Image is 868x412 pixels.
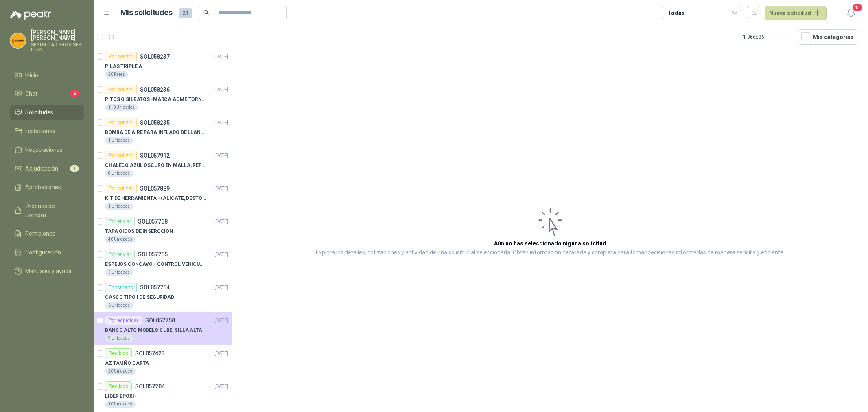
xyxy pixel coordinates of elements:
span: search [203,10,209,15]
a: Por enviarSOL057768[DATE] TAPA OIDOS DE INSERCCION40 Unidades [94,213,232,246]
a: Licitaciones [10,123,84,139]
button: Mís categorías [797,29,858,45]
span: Licitaciones [25,127,55,136]
div: 1 Unidades [105,137,133,144]
p: SOL057423 [135,351,165,356]
p: SOL057750 [145,318,175,323]
a: Por cotizarSOL057912[DATE] CHALECO AZUL OSCURO EN MALLA, REFLECTIVO8 Unidades [94,147,232,180]
p: [DATE] [214,152,228,160]
button: Nueva solicitud [765,6,827,20]
a: Negociaciones [10,142,84,158]
button: 13 [844,6,858,20]
a: Por cotizarSOL057889[DATE] KIT DE HERRAMIENTA - (ALICATE, DESTORNILLADOR,LLAVE DE EXPANSION, CRUC... [94,180,232,213]
p: LIDER EPOXI- [105,392,136,400]
a: Remisiones [10,226,84,241]
span: Inicio [25,70,38,79]
a: RecibidoSOL057423[DATE] AZ TAMÑO CARTA20 Unidades [94,345,232,378]
p: KIT DE HERRAMIENTA - (ALICATE, DESTORNILLADOR,LLAVE DE EXPANSION, CRUCETA,LLAVE FIJA) [105,195,206,202]
span: 2 [70,90,79,97]
p: [DATE] [214,218,228,226]
p: CASCO TIPO I DE SEGURIDAD [105,294,174,301]
p: [DATE] [214,350,228,357]
div: En tránsito [105,283,137,292]
a: Por enviarSOL057755[DATE] ESPEJOS CONCAVO - CONTROL VEHICULAR5 Unidades [94,246,232,279]
p: SEGURIDAD PROVISER LTDA [31,42,84,52]
p: SOL058237 [140,54,170,59]
p: [DATE] [214,86,228,94]
a: Solicitudes [10,105,84,120]
div: Por cotizar [105,118,137,127]
p: SOL058235 [140,120,170,125]
p: [DATE] [214,284,228,291]
div: Por enviar [105,250,135,259]
span: Chat [25,89,37,98]
p: TAPA OIDOS DE INSERCCION [105,228,173,235]
div: 40 Unidades [105,236,136,243]
div: 9 Unidades [105,335,133,342]
p: [DATE] [214,317,228,324]
span: Configuración [25,248,61,257]
a: Adjudicación1 [10,161,84,176]
a: Por adjudicarSOL057750[DATE] BANCO ALTO MODELO CUBE, SILLA ALTA9 Unidades [94,312,232,345]
a: Órdenes de Compra [10,198,84,223]
a: Por cotizarSOL058235[DATE] BOMBA DE AIRE PARA INFLADO DE LLANTAS DE BICICLETA1 Unidades [94,114,232,147]
span: Solicitudes [25,108,53,117]
div: 20 Pares [105,71,128,78]
p: SOL058236 [140,87,170,92]
span: Remisiones [25,229,55,238]
div: 1 Unidades [105,203,133,210]
p: [PERSON_NAME] [PERSON_NAME] [31,29,84,41]
a: Configuración [10,245,84,260]
div: 6 Unidades [105,302,133,309]
div: 8 Unidades [105,170,133,177]
p: SOL057768 [138,219,168,224]
p: BOMBA DE AIRE PARA INFLADO DE LLANTAS DE BICICLETA [105,129,206,136]
div: Por cotizar [105,52,137,61]
span: 1 [70,165,79,172]
p: ESPEJOS CONCAVO - CONTROL VEHICULAR [105,261,206,268]
div: 10 Unidades [105,401,136,408]
a: Inicio [10,67,84,83]
a: En tránsitoSOL057754[DATE] CASCO TIPO I DE SEGURIDAD6 Unidades [94,279,232,312]
div: 5 Unidades [105,269,133,276]
p: SOL057754 [140,285,170,290]
p: PILAS TRIPLE A [105,63,142,70]
span: Aprobaciones [25,183,61,192]
p: [DATE] [214,383,228,390]
p: SOL057889 [140,186,170,191]
img: Company Logo [10,33,26,48]
h3: Aún no has seleccionado niguna solicitud [494,239,606,248]
div: 110 Unidades [105,104,138,111]
span: Órdenes de Compra [25,202,76,219]
p: AZ TAMÑO CARTA [105,359,149,367]
div: Por cotizar [105,184,137,193]
div: Recibido [105,348,132,358]
span: 21 [179,8,192,18]
p: [DATE] [214,251,228,259]
span: 13 [852,4,863,11]
div: Por cotizar [105,85,137,94]
div: Recibido [105,381,132,391]
p: SOL057204 [135,384,165,389]
p: BANCO ALTO MODELO CUBE, SILLA ALTA [105,327,202,334]
p: SOL057755 [138,252,168,257]
p: SOL057912 [140,153,170,158]
p: Explora los detalles, cotizaciones y actividad de una solicitud al seleccionarla. Obtén informaci... [316,248,785,258]
div: Por enviar [105,217,135,226]
p: [DATE] [214,53,228,61]
a: Manuales y ayuda [10,263,84,279]
p: [DATE] [214,119,228,127]
span: Negociaciones [25,145,63,154]
span: Manuales y ayuda [25,267,72,276]
a: RecibidoSOL057204[DATE] LIDER EPOXI-10 Unidades [94,378,232,411]
div: Todas [667,9,684,18]
a: Chat2 [10,86,84,101]
div: Por cotizar [105,151,137,160]
div: 20 Unidades [105,368,136,375]
span: Adjudicación [25,164,58,173]
a: Por cotizarSOL058237[DATE] PILAS TRIPLE A20 Pares [94,48,232,81]
a: Aprobaciones [10,180,84,195]
p: [DATE] [214,185,228,193]
div: Por adjudicar [105,316,142,325]
a: Por cotizarSOL058236[DATE] PITOS O SILBATOS -MARCA ACME TORNADO 635110 Unidades [94,81,232,114]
